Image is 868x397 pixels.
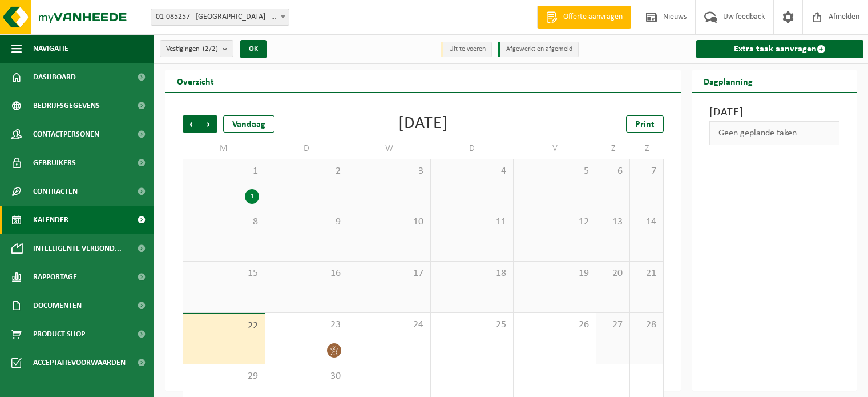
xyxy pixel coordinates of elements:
span: 01-085257 - HUPICO - GENTBRUGGE [151,9,289,25]
h2: Overzicht [165,70,225,92]
div: 1 [245,189,259,204]
span: Bedrijfsgegevens [33,91,100,120]
td: V [514,138,596,159]
span: Vorige [183,115,200,133]
td: M [183,138,265,159]
span: 22 [189,320,259,332]
li: Uit te voeren [441,42,492,57]
span: 25 [437,319,507,331]
span: 1 [189,165,259,178]
span: Contracten [33,177,78,206]
span: 23 [271,319,342,331]
span: Gebruikers [33,149,76,177]
a: Print [626,115,664,133]
span: Print [635,120,655,129]
span: 28 [636,319,657,331]
span: Offerte aanvragen [560,11,625,23]
span: Navigatie [33,34,68,63]
span: 21 [636,267,657,280]
td: Z [596,138,630,159]
span: 5 [519,165,590,178]
h2: Dagplanning [692,70,764,92]
span: 30 [271,370,342,383]
span: 3 [354,165,425,178]
span: Documenten [33,291,82,320]
button: OK [240,40,267,58]
span: Acceptatievoorwaarden [33,348,126,377]
td: D [431,138,514,159]
span: 6 [602,165,624,178]
td: W [348,138,431,159]
td: D [265,138,348,159]
count: (2/2) [203,45,218,53]
span: 18 [437,267,507,280]
span: Product Shop [33,320,85,348]
span: 13 [602,216,624,228]
span: 27 [602,319,624,331]
span: 01-085257 - HUPICO - GENTBRUGGE [151,9,289,26]
span: 17 [354,267,425,280]
span: Dashboard [33,63,76,91]
span: 16 [271,267,342,280]
span: 15 [189,267,259,280]
span: 29 [189,370,259,383]
span: Intelligente verbond... [33,234,122,263]
span: Contactpersonen [33,120,99,149]
span: Kalender [33,206,68,234]
button: Vestigingen(2/2) [160,40,233,57]
span: 12 [519,216,590,228]
span: 10 [354,216,425,228]
span: 4 [437,165,507,178]
span: Volgende [200,115,217,133]
span: 2 [271,165,342,178]
div: Vandaag [223,115,274,133]
span: Rapportage [33,263,77,291]
div: Geen geplande taken [709,121,839,145]
span: 7 [636,165,657,178]
a: Offerte aanvragen [537,6,631,29]
td: Z [630,138,664,159]
span: 8 [189,216,259,228]
iframe: chat widget [6,372,191,397]
a: Extra taak aanvragen [696,40,863,58]
span: 11 [437,216,507,228]
div: [DATE] [398,115,448,133]
span: Vestigingen [166,41,218,58]
li: Afgewerkt en afgemeld [498,42,579,57]
span: 14 [636,216,657,228]
span: 19 [519,267,590,280]
span: 9 [271,216,342,228]
h3: [DATE] [709,104,839,121]
span: 20 [602,267,624,280]
span: 24 [354,319,425,331]
span: 26 [519,319,590,331]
